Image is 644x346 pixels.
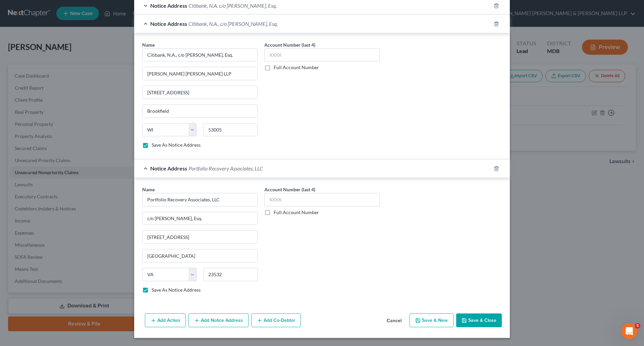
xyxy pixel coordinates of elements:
span: Portfolio Recovery Associates, LLC [189,165,263,171]
span: Notice Address [150,165,187,171]
span: Name [142,187,155,192]
label: Save As Notice Address [152,287,201,293]
input: Apt, Suite, etc... [143,86,257,99]
button: Add Action [145,313,186,328]
input: Enter city... [143,105,257,117]
input: Enter address... [143,212,257,225]
button: Cancel [381,314,407,328]
input: Enter city... [143,249,257,262]
input: Enter zip.. [203,268,258,281]
button: Add Co-Debtor [251,313,301,328]
span: Notice Address [150,20,187,27]
input: Search by name... [142,193,258,206]
input: XXXX [264,48,380,62]
span: Citibank, N.A. c/o [PERSON_NAME], Esq. [189,2,277,9]
label: Full Account Number [274,209,319,216]
label: Account Number (last 4) [264,186,315,193]
label: Account Number (last 4) [264,41,315,48]
span: Name [142,42,155,48]
span: Notice Address [150,2,187,9]
button: Save & Close [456,313,502,328]
label: Save As Notice Address [152,142,201,148]
input: Enter address... [143,67,257,80]
input: Apt, Suite, etc... [143,231,257,243]
input: Enter zip.. [203,123,258,137]
span: 5 [635,323,640,329]
iframe: Intercom live chat [621,323,637,339]
button: Add Notice Address [189,313,249,328]
span: Citibank, N.A., c/o [PERSON_NAME], Esq. [189,20,278,27]
input: XXXX [264,193,380,206]
button: Save & New [410,313,453,328]
label: Full Account Number [274,64,319,71]
input: Search by name... [142,48,258,62]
